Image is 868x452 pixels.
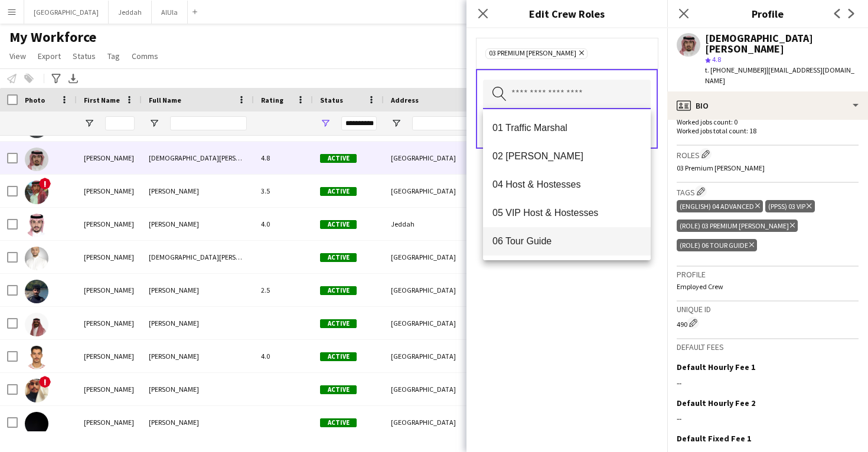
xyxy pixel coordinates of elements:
span: [PERSON_NAME] [149,352,199,361]
span: [GEOGRAPHIC_DATA] [391,286,456,294]
span: View [9,51,26,61]
a: Tag [103,48,125,64]
img: Mohammed AbdulAziz [25,214,48,237]
span: 4.8 [712,55,721,64]
img: Mohammed ALADIYANI [25,379,48,402]
span: [GEOGRAPHIC_DATA] [391,385,456,394]
a: Export [33,48,66,64]
div: 4.0 [254,340,313,372]
span: 02 [PERSON_NAME] [492,150,641,162]
h3: Edit Crew Roles [466,6,667,21]
img: Mohammed Al sader [25,346,48,369]
button: Jeddah [109,1,152,24]
div: [PERSON_NAME] [77,406,142,438]
div: [PERSON_NAME] [77,274,142,306]
span: [PERSON_NAME] [149,186,199,195]
button: Open Filter Menu [149,118,159,129]
span: 03 Premium [PERSON_NAME] [489,49,576,58]
h3: Profile [667,6,868,21]
div: (Role) 03 Premium [PERSON_NAME] [677,220,798,232]
h3: Default fees [677,342,859,352]
span: Active [320,352,357,361]
span: Photo [25,96,45,104]
span: Active [320,286,357,295]
h3: Tags [677,185,859,198]
span: Active [320,319,357,328]
span: t. [PHONE_NUMBER] [705,65,766,74]
input: Address Filter Input [412,116,495,130]
h3: Default Fixed Fee 1 [677,433,751,444]
img: Mohammed AL baqami [25,280,48,303]
span: [GEOGRAPHIC_DATA] [391,319,456,327]
div: [PERSON_NAME] [77,175,142,207]
a: Comms [127,48,163,64]
h3: Roles [677,148,859,161]
span: Active [320,154,357,163]
span: Rating [261,96,283,104]
span: [PERSON_NAME] [149,319,199,327]
a: View [5,48,31,64]
span: My Workforce [9,28,96,46]
button: Open Filter Menu [84,118,94,129]
img: Mohammed Alajmi [25,412,48,435]
span: [DEMOGRAPHIC_DATA][PERSON_NAME] [149,153,269,162]
div: (Role) 06 Tour Guide [677,239,757,251]
span: Tag [107,51,120,61]
span: 04 Host & Hostesses [492,179,641,190]
span: [PERSON_NAME] [149,418,199,427]
div: 4.8 [254,142,313,174]
span: | [EMAIL_ADDRESS][DOMAIN_NAME] [705,65,854,85]
span: Active [320,220,357,229]
span: Status [320,96,343,104]
span: [PERSON_NAME] [149,286,199,294]
div: -- [677,413,859,424]
span: [PERSON_NAME] [149,220,199,228]
input: First Name Filter Input [105,116,135,130]
div: (PPSS) 03 VIP [765,200,814,212]
span: ! [39,376,51,388]
div: [PERSON_NAME] [77,307,142,339]
h3: Profile [677,269,859,280]
p: Employed Crew [677,282,859,291]
img: Mohammed Al Qahtani [25,313,48,336]
div: 4.0 [254,208,313,240]
div: 2.5 [254,274,313,306]
span: [PERSON_NAME] [149,385,199,394]
span: Active [320,418,357,427]
span: Address [391,96,419,104]
span: [GEOGRAPHIC_DATA] [391,352,456,361]
div: [DEMOGRAPHIC_DATA][PERSON_NAME] [705,33,859,54]
img: Mohammed Abdulaziz [25,181,48,204]
div: [PERSON_NAME] [77,340,142,372]
span: [GEOGRAPHIC_DATA] [391,153,456,162]
span: Export [38,51,61,61]
span: Status [73,51,96,61]
input: Full Name Filter Input [170,116,247,130]
button: AlUla [152,1,188,24]
div: [PERSON_NAME] [77,142,142,174]
button: [GEOGRAPHIC_DATA] [24,1,109,24]
span: Comms [132,51,158,61]
span: [GEOGRAPHIC_DATA] [391,253,456,261]
span: 01 Traffic Marshal [492,122,641,133]
app-action-btn: Export XLSX [66,71,80,86]
span: [GEOGRAPHIC_DATA] [391,418,456,427]
span: Active [320,385,357,394]
div: [PERSON_NAME] [77,241,142,273]
button: Open Filter Menu [320,118,331,129]
span: Full Name [149,96,181,104]
span: [GEOGRAPHIC_DATA] [391,186,456,195]
a: Status [68,48,100,64]
span: [DEMOGRAPHIC_DATA][PERSON_NAME] [149,253,269,261]
div: [PERSON_NAME] [77,373,142,405]
span: Jeddah [391,220,415,228]
div: -- [677,378,859,388]
app-action-btn: Advanced filters [49,71,63,86]
span: Active [320,253,357,262]
h3: Default Hourly Fee 2 [677,398,755,408]
h3: Unique ID [677,304,859,315]
div: (English) 04 Advanced [677,200,763,212]
img: MOHAMMED AAZM [25,148,48,171]
p: Worked jobs total count: 18 [677,126,859,135]
button: Open Filter Menu [391,118,402,129]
